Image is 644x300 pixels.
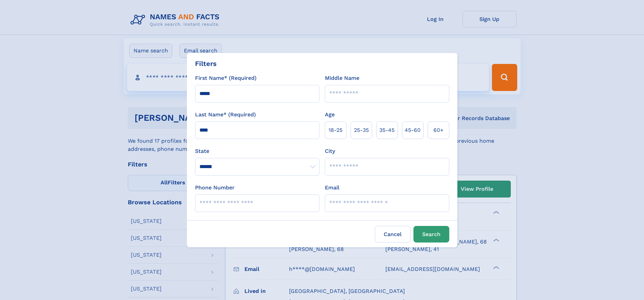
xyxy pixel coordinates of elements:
label: State [195,147,319,155]
span: 35‑45 [379,126,395,134]
span: 18‑25 [329,126,342,134]
label: Last Name* (Required) [195,111,256,119]
label: Phone Number [195,184,235,192]
label: Middle Name [325,74,359,82]
button: Search [413,226,449,243]
label: Email [325,184,339,192]
div: Filters [195,59,217,69]
label: City [325,147,335,155]
label: First Name* (Required) [195,74,257,82]
label: Age [325,111,335,119]
span: 45‑60 [405,126,421,134]
label: Cancel [375,226,411,243]
span: 60+ [433,126,444,134]
span: 25‑35 [354,126,369,134]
